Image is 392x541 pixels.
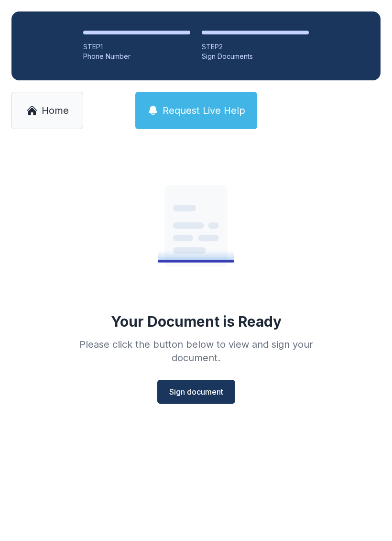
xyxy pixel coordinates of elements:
span: Home [42,104,69,117]
div: Phone Number [83,52,190,61]
div: Sign Documents [202,52,309,61]
div: STEP 1 [83,42,190,52]
span: Sign document [169,386,223,397]
span: Request Live Help [163,104,245,117]
div: Please click the button below to view and sign your document. [58,338,334,364]
div: Your Document is Ready [111,313,282,330]
div: STEP 2 [202,42,309,52]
